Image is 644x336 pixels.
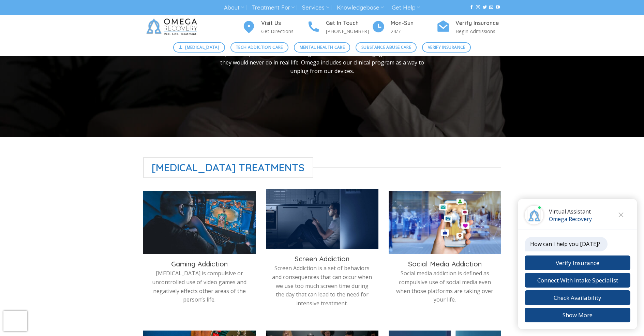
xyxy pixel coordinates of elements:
h3: Screen Addiction [271,254,373,263]
a: Send us an email [489,5,493,10]
a: Mental Health Care [294,42,350,53]
h4: Visit Us [261,19,307,28]
p: Begin Admissions [455,27,501,35]
h3: Social Media Addiction [394,260,496,268]
a: Follow on Facebook [469,5,474,10]
img: Omega Recovery [143,15,203,39]
p: One of the most serious issues with Tech Addiction is the absence of online responsibility. Users... [212,41,433,75]
p: Screen Addiction is a set of behaviors and consequences that can occur when we use too much scree... [271,264,373,308]
a: Substance Abuse Care [356,42,417,53]
h4: Verify Insurance [455,19,501,28]
p: Get Directions [261,27,307,35]
p: [PHONE_NUMBER] [326,27,372,35]
a: Treatment For [252,1,295,14]
p: Social media addiction is defined as compulsive use of social media even when those platforms are... [394,269,496,304]
a: Services [302,1,329,14]
a: Get Help [392,1,420,14]
span: [MEDICAL_DATA] [185,44,219,50]
a: Get In Touch [PHONE_NUMBER] [307,19,372,35]
a: Knowledgebase [337,1,384,14]
h3: Gaming Addiction [148,260,251,268]
a: Visit Us Get Directions [242,19,307,35]
span: Tech Addiction Care [236,44,283,50]
span: Verify Insurance [428,44,465,50]
h4: Get In Touch [326,19,372,28]
a: Verify Insurance Begin Admissions [436,19,501,35]
a: Follow on Instagram [476,5,480,10]
a: Follow on Twitter [483,5,487,10]
a: Tech Addiction Care [230,42,289,53]
a: Follow on YouTube [496,5,500,10]
a: Verify Insurance [422,42,471,53]
span: Mental Health Care [300,44,345,50]
a: About [224,1,244,14]
h4: Mon-Sun [391,19,436,28]
span: Substance Abuse Care [361,44,411,50]
p: [MEDICAL_DATA] is compulsive or uncontrolled use of video games and negatively effects other area... [148,269,251,304]
p: 24/7 [391,27,436,35]
span: [MEDICAL_DATA] Treatments [143,157,314,178]
a: [MEDICAL_DATA] [173,42,225,53]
